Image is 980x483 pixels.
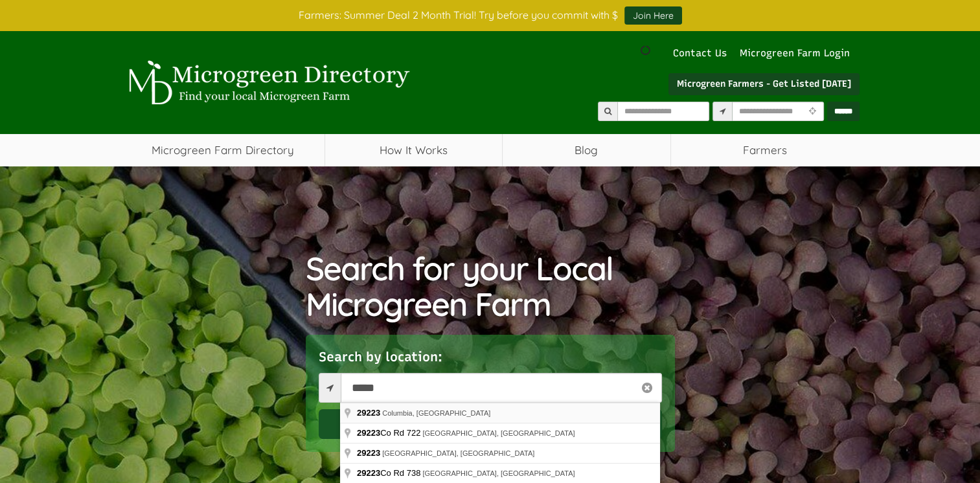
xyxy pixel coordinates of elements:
[121,134,325,166] a: Microgreen Farm Directory
[357,468,380,478] span: 29223
[319,409,662,439] button: Search
[667,47,733,60] a: Contact Us
[624,6,682,25] a: Join Here
[357,448,380,458] span: 29223
[503,134,670,166] a: Blog
[806,107,819,116] i: Use Current Location
[422,469,575,477] span: [GEOGRAPHIC_DATA], [GEOGRAPHIC_DATA]
[111,6,869,25] div: Farmers: Summer Deal 2 Month Trial! Try before you commit with $
[357,428,422,438] span: Co Rd 722
[121,60,413,106] img: Microgreen Directory
[422,429,575,437] span: [GEOGRAPHIC_DATA], [GEOGRAPHIC_DATA]
[740,47,856,60] a: Microgreen Farm Login
[357,468,422,478] span: Co Rd 738
[382,409,490,417] span: Columbia, [GEOGRAPHIC_DATA]
[357,428,380,438] span: 29223
[671,134,860,166] span: Farmers
[668,73,860,95] a: Microgreen Farmers - Get Listed [DATE]
[382,449,534,457] span: [GEOGRAPHIC_DATA], [GEOGRAPHIC_DATA]
[306,251,675,322] h1: Search for your Local Microgreen Farm
[319,348,442,366] label: Search by location:
[325,134,502,166] a: How It Works
[357,408,380,418] span: 29223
